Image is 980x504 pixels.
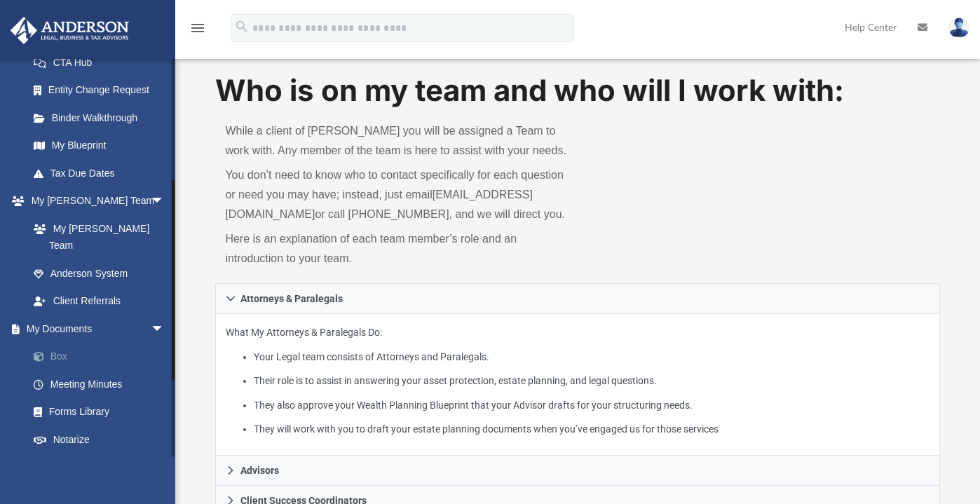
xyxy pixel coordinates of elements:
[151,315,179,343] span: arrow_drop_down
[234,19,250,34] i: search
[20,287,179,315] a: Client Referrals
[240,294,343,304] span: Attorneys & Paralegals
[215,283,939,314] a: Attorneys & Paralegals
[20,343,186,371] a: Box
[189,27,206,36] a: menu
[20,398,179,426] a: Forms Library
[254,372,930,390] li: Their role is to assist in answering your asset protection, estate planning, and legal questions.
[240,465,279,475] span: Advisors
[10,454,179,482] a: Online Learningarrow_drop_down
[215,456,939,486] a: Advisors
[10,315,186,343] a: My Documentsarrow_drop_down
[20,370,186,398] a: Meeting Minutes
[226,324,929,438] p: What My Attorneys & Paralegals Do:
[20,214,172,259] a: My [PERSON_NAME] Team
[215,314,939,456] div: Attorneys & Paralegals
[254,421,930,438] li: They will work with you to draft your estate planning documents when you’ve engaged us for those ...
[225,121,568,161] p: While a client of [PERSON_NAME] you will be assigned a Team to work with. Any member of the team ...
[254,348,930,366] li: Your Legal team consists of Attorneys and Paralegals.
[225,165,568,224] p: You don’t need to know who to contact specifically for each question or need you may have; instea...
[20,104,186,132] a: Binder Walkthrough
[20,76,186,104] a: Entity Change Request
[225,189,532,220] a: [EMAIL_ADDRESS][DOMAIN_NAME]
[20,132,179,160] a: My Blueprint
[10,187,179,215] a: My [PERSON_NAME] Teamarrow_drop_down
[225,229,568,268] p: Here is an explanation of each team member’s role and an introduction to your team.
[20,259,179,287] a: Anderson System
[151,187,179,216] span: arrow_drop_down
[215,70,939,111] h1: Who is on my team and who will I work with:
[151,454,179,482] span: arrow_drop_down
[254,397,930,414] li: They also approve your Wealth Planning Blueprint that your Advisor drafts for your structuring ne...
[20,48,186,76] a: CTA Hub
[20,159,186,187] a: Tax Due Dates
[20,425,186,454] a: Notarize
[189,20,206,36] i: menu
[6,17,133,44] img: Anderson Advisors Platinum Portal
[948,18,969,38] img: User Pic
